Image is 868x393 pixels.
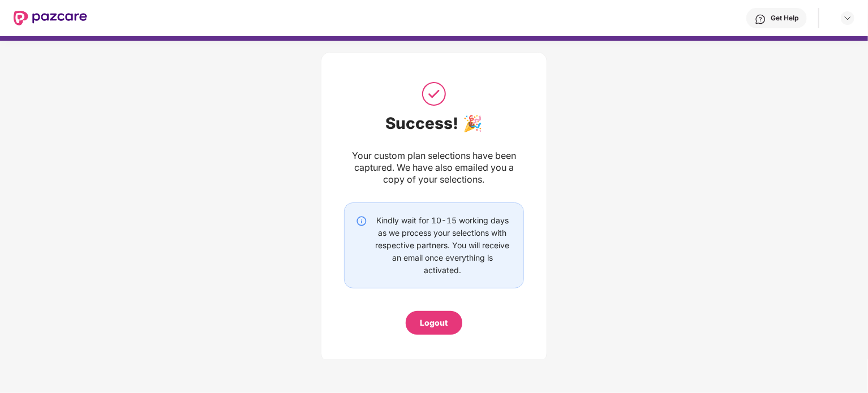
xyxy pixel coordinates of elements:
img: svg+xml;base64,PHN2ZyBpZD0iSGVscC0zMngzMiIgeG1sbnM9Imh0dHA6Ly93d3cudzMub3JnLzIwMDAvc3ZnIiB3aWR0aD... [755,14,766,25]
div: Logout [420,317,448,329]
div: Get Help [771,14,798,23]
img: svg+xml;base64,PHN2ZyBpZD0iSW5mby0yMHgyMCIgeG1sbnM9Imh0dHA6Ly93d3cudzMub3JnLzIwMDAvc3ZnIiB3aWR0aD... [356,215,367,227]
img: svg+xml;base64,PHN2ZyBpZD0iRHJvcGRvd24tMzJ4MzIiIHhtbG5zPSJodHRwOi8vd3d3LnczLm9yZy8yMDAwL3N2ZyIgd2... [843,14,852,23]
div: Success! 🎉 [344,114,524,133]
img: svg+xml;base64,PHN2ZyB3aWR0aD0iNTAiIGhlaWdodD0iNTAiIHZpZXdCb3g9IjAgMCA1MCA1MCIgZmlsbD0ibm9uZSIgeG... [420,80,448,108]
div: Your custom plan selections have been captured. We have also emailed you a copy of your selections. [344,150,524,185]
img: New Pazcare Logo [14,11,87,25]
div: Kindly wait for 10-15 working days as we process your selections with respective partners. You wi... [373,214,512,277]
